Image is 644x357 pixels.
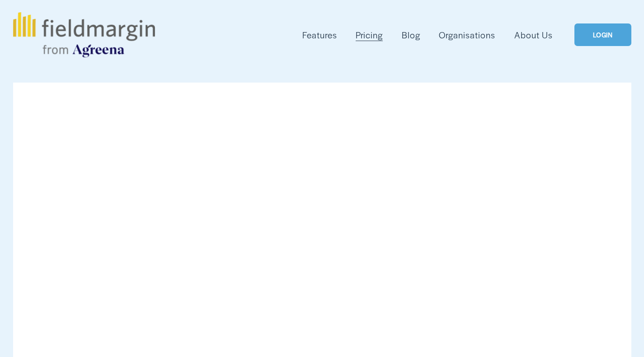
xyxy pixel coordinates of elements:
[302,28,337,42] a: folder dropdown
[439,28,495,42] a: Organisations
[574,23,631,46] a: LOGIN
[302,28,337,42] span: Features
[13,12,155,57] img: fieldmargin.com
[514,28,553,42] a: About Us
[402,28,420,42] a: Blog
[356,28,383,42] a: Pricing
